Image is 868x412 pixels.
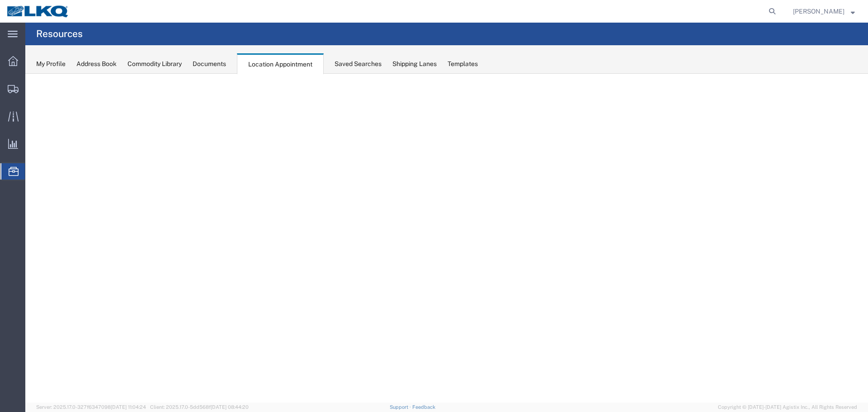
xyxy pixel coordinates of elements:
a: Support [390,404,412,410]
span: Client: 2025.17.0-5dd568f [150,404,249,410]
button: [PERSON_NAME] [793,6,855,17]
a: Feedback [412,404,435,410]
span: [DATE] 11:04:24 [111,404,146,410]
div: Shipping Lanes [392,59,437,69]
div: Commodity Library [127,59,182,69]
div: Saved Searches [335,59,382,69]
span: Server: 2025.17.0-327f6347098 [36,404,146,410]
span: [DATE] 08:44:20 [211,404,249,410]
div: Address Book [76,59,117,69]
div: My Profile [36,59,66,69]
div: Location Appointment [237,53,324,74]
div: Templates [448,59,478,69]
div: Documents [193,59,226,69]
span: Copyright © [DATE]-[DATE] Agistix Inc., All Rights Reserved [718,403,857,411]
iframe: FS Legacy Container [25,74,868,403]
h4: Resources [36,23,83,45]
span: Alfredo Garcia [793,6,844,16]
img: logo [6,5,70,18]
